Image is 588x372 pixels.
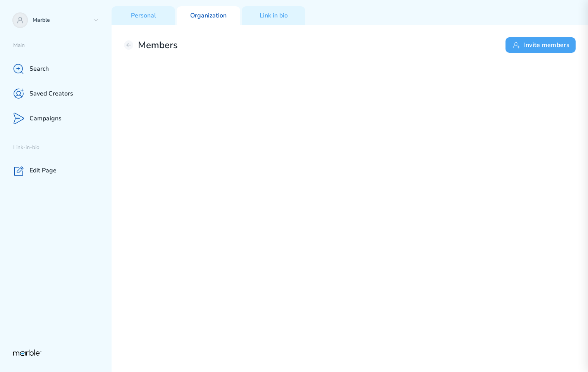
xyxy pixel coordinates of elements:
[505,37,576,53] button: Invite members
[260,12,288,20] p: Link in bio
[33,17,90,24] p: Marble
[13,144,112,151] p: Link-in-bio
[138,40,178,51] h2: Members
[29,90,73,98] p: Saved Creators
[13,42,112,49] p: Main
[29,167,57,175] p: Edit Page
[29,115,62,123] p: Campaigns
[29,65,49,73] p: Search
[131,12,156,20] p: Personal
[190,12,227,20] p: Organization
